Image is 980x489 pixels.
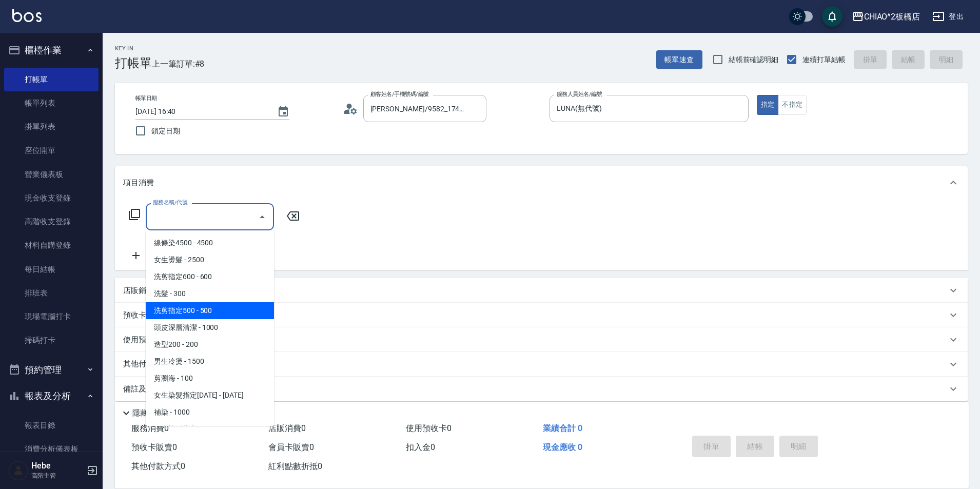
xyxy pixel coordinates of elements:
[370,90,429,98] label: 顧客姓名/手機號碼/編號
[4,139,99,162] a: 座位開單
[146,336,274,353] span: 造型200 - 200
[146,285,274,302] span: 洗髮 - 300
[153,199,187,206] label: 服務名稱/代號
[146,353,274,370] span: 男生冷燙 - 1500
[146,421,274,438] span: 男生染髮指定 - 1500
[8,460,29,481] img: Person
[152,57,205,70] span: 上一筆訂單:#8
[131,442,177,452] span: 預收卡販賣 0
[4,437,99,461] a: 消費分析儀表板
[115,278,968,303] div: 店販銷售
[4,68,99,91] a: 打帳單
[135,94,157,102] label: 帳單日期
[123,310,162,321] p: 預收卡販賣
[268,461,322,471] span: 紅利點數折抵 0
[115,327,968,352] div: 使用預收卡
[4,163,99,186] a: 營業儀表板
[123,384,162,395] p: 備註及來源
[406,442,435,452] span: 扣入金 0
[254,209,270,225] button: Close
[12,9,42,22] img: Logo
[123,335,162,345] p: 使用預收卡
[4,37,99,64] button: 櫃檯作業
[848,6,925,27] button: CHIAO^2板橋店
[115,166,968,199] div: 項目消費
[4,357,99,383] button: 預約管理
[146,234,274,251] span: 線條染4500 - 4500
[271,100,296,124] button: Choose date, selected date is 2025-10-04
[4,414,99,437] a: 報表目錄
[4,186,99,210] a: 現金收支登錄
[557,90,602,98] label: 服務人員姓名/編號
[135,103,267,120] input: YYYY/MM/DD hh:mm
[822,6,842,27] button: save
[146,387,274,404] span: 女生染髮指定[DATE] - [DATE]
[864,10,920,23] div: CHIAO^2板橋店
[123,178,154,188] p: 項目消費
[4,305,99,328] a: 現場電腦打卡
[4,233,99,257] a: 材料自購登錄
[268,423,306,433] span: 店販消費 0
[802,54,846,65] span: 連續打單結帳
[757,95,779,115] button: 指定
[778,95,807,115] button: 不指定
[123,359,218,370] p: 其他付款方式
[543,442,582,452] span: 現金應收 0
[115,352,968,377] div: 其他付款方式入金可用餘額: 0
[146,302,274,319] span: 洗剪指定500 - 500
[115,377,968,401] div: 備註及來源
[146,319,274,336] span: 頭皮深層清潔 - 1000
[131,423,169,433] span: 服務消費 0
[406,423,452,433] span: 使用預收卡 0
[31,471,84,480] p: 高階主管
[132,408,179,419] p: 隱藏業績明細
[268,442,314,452] span: 會員卡販賣 0
[4,328,99,352] a: 掃碼打卡
[656,50,702,69] button: 帳單速查
[146,370,274,387] span: 剪瀏海 - 100
[4,383,99,409] button: 報表及分析
[146,268,274,285] span: 洗剪指定600 - 600
[4,281,99,305] a: 排班表
[115,303,968,327] div: 預收卡販賣
[31,461,84,471] h5: Hebe
[115,45,152,52] h2: Key In
[729,54,779,65] span: 結帳前確認明細
[123,285,154,296] p: 店販銷售
[151,126,180,136] span: 鎖定日期
[146,251,274,268] span: 女生燙髮 - 2500
[115,56,152,70] h3: 打帳單
[928,7,968,26] button: 登出
[146,404,274,421] span: 補染 - 1000
[4,115,99,139] a: 掛單列表
[4,210,99,233] a: 高階收支登錄
[543,423,582,433] span: 業績合計 0
[4,258,99,281] a: 每日結帳
[131,461,185,471] span: 其他付款方式 0
[4,91,99,115] a: 帳單列表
